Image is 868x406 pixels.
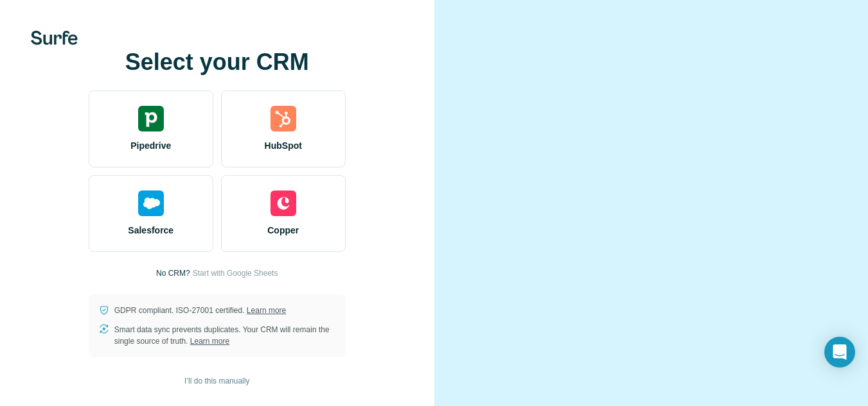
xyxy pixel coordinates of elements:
button: Start with Google Sheets [193,267,278,279]
a: Learn more [190,337,229,346]
div: Open Intercom Messenger [824,337,855,368]
p: GDPR compliant. ISO-27001 certified. [114,305,286,316]
button: I’ll do this manually [175,371,258,391]
span: Copper [267,224,299,237]
h1: Select your CRM [89,49,346,75]
span: Pipedrive [130,139,171,152]
img: hubspot's logo [270,106,296,131]
img: copper's logo [270,190,296,216]
a: Learn more [247,306,286,315]
span: I’ll do this manually [184,375,249,387]
p: No CRM? [156,267,190,279]
img: pipedrive's logo [138,106,164,131]
img: salesforce's logo [138,190,164,216]
span: Salesforce [128,224,173,237]
img: Surfe's logo [31,31,78,45]
span: HubSpot [265,139,302,152]
p: Smart data sync prevents duplicates. Your CRM will remain the single source of truth. [114,324,335,347]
